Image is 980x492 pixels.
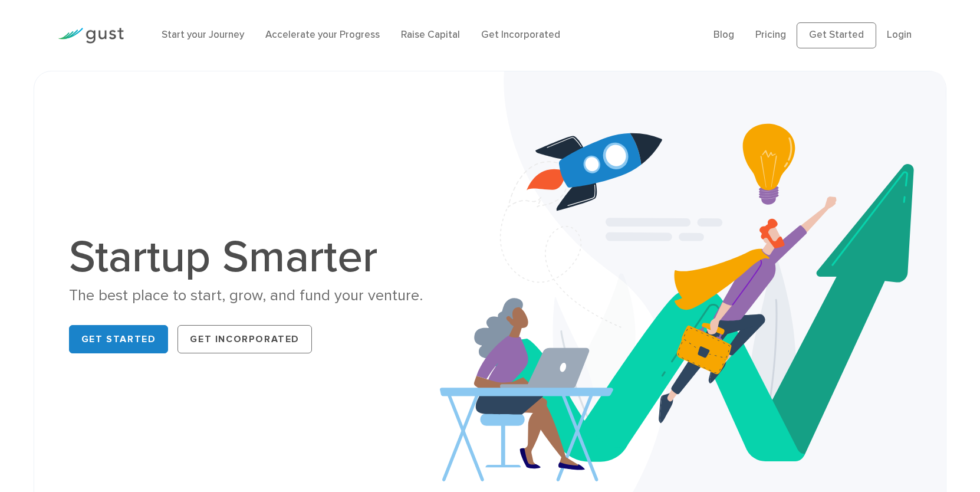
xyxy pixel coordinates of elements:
div: The best place to start, grow, and fund your venture. [69,286,476,306]
a: Get Started [797,22,876,48]
a: Raise Capital [401,29,460,41]
a: Get Started [69,325,169,353]
a: Pricing [755,29,786,41]
img: Gust Logo [58,28,124,44]
a: Get Incorporated [481,29,560,41]
a: Get Incorporated [177,325,312,353]
h1: Startup Smarter [69,235,476,280]
a: Accelerate your Progress [265,29,380,41]
a: Blog [713,29,734,41]
a: Login [887,29,912,41]
a: Start your Journey [162,29,244,41]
